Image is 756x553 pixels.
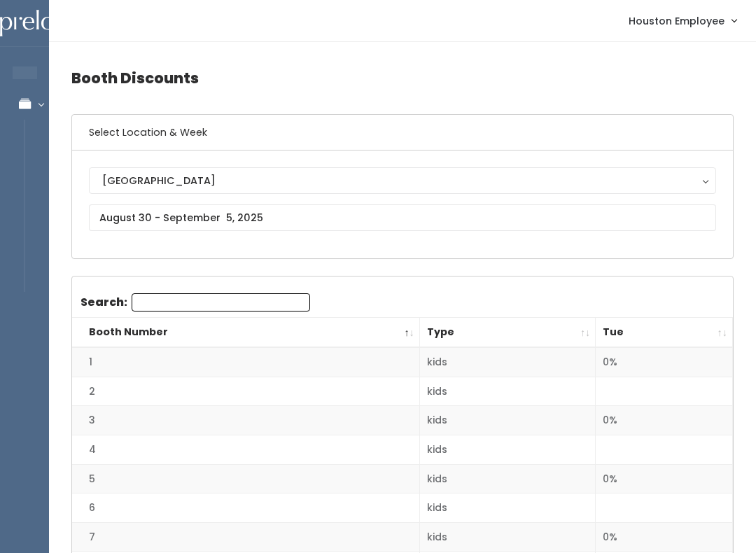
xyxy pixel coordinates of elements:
td: 0% [596,347,733,377]
td: 1 [72,347,419,377]
td: kids [419,493,596,523]
td: kids [419,464,596,493]
th: Tue: activate to sort column ascending [596,318,733,348]
td: 0% [596,464,733,493]
h6: Select Location & Week [72,115,733,150]
td: kids [419,347,596,377]
td: 6 [72,493,419,523]
td: kids [419,435,596,465]
div: [GEOGRAPHIC_DATA] [102,173,703,188]
th: Booth Number: activate to sort column descending [72,318,419,348]
td: kids [419,377,596,406]
td: 5 [72,464,419,493]
td: 0% [596,522,733,552]
td: 7 [72,522,419,552]
span: Houston Employee [629,13,724,29]
button: [GEOGRAPHIC_DATA] [89,167,716,194]
a: Houston Employee [615,6,750,36]
h4: Booth Discounts [71,59,734,97]
td: 3 [72,406,419,435]
input: August 30 - September 5, 2025 [89,204,716,231]
td: kids [419,522,596,552]
th: Type: activate to sort column ascending [419,318,596,348]
td: kids [419,406,596,435]
input: Search: [132,293,310,311]
label: Search: [80,293,310,311]
td: 2 [72,377,419,406]
td: 4 [72,435,419,465]
td: 0% [596,406,733,435]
